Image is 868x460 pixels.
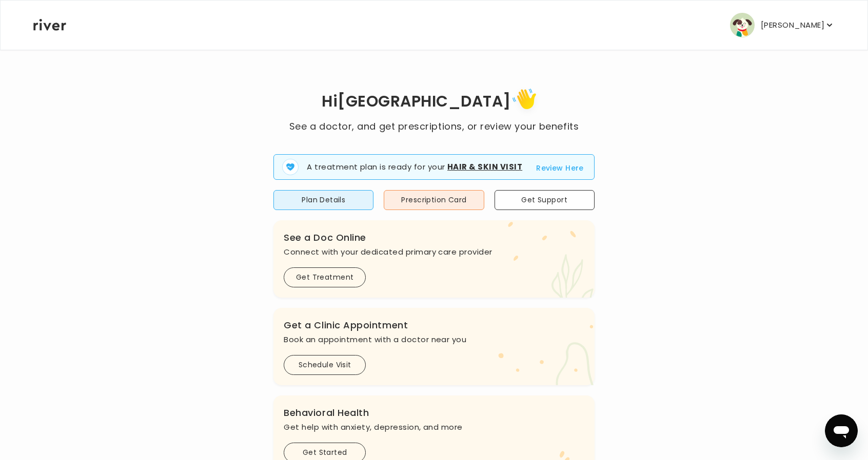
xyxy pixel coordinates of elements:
[730,13,835,37] button: user avatar[PERSON_NAME]
[284,406,584,420] h3: Behavioral Health
[284,355,366,375] button: Schedule Visit
[495,190,595,210] button: Get Support
[284,318,584,332] h3: Get a Clinic Appointment
[447,161,522,172] strong: Hair & Skin Visit
[284,245,584,259] p: Connect with your dedicated primary care provider
[289,85,579,119] h1: Hi [GEOGRAPHIC_DATA]
[284,231,584,245] h3: See a Doc Online
[273,190,373,210] button: Plan Details
[761,18,824,32] p: [PERSON_NAME]
[284,267,366,287] button: Get Treatment
[284,332,584,347] p: Book an appointment with a doctor near you
[284,420,584,434] p: Get help with anxiety, depression, and more
[536,162,584,174] button: Review Here
[307,161,522,173] p: A treatment plan is ready for your
[730,13,755,37] img: user avatar
[384,190,484,210] button: Prescription Card
[289,119,579,134] p: See a doctor, and get prescriptions, or review your benefits
[825,414,858,447] iframe: Button to launch messaging window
